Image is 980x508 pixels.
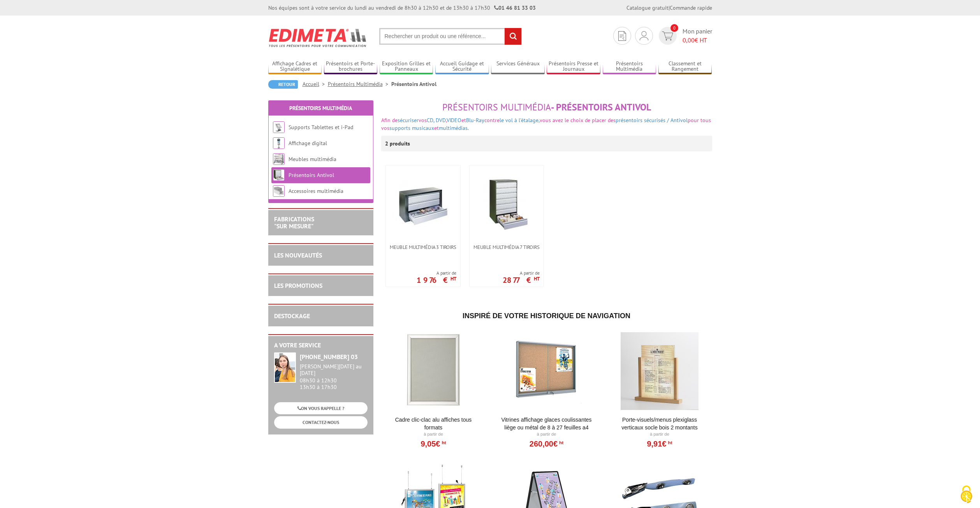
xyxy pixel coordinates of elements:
[616,117,688,124] a: présentoirs sécurisés / Antivol
[289,156,336,163] a: Meubles multimédia
[328,81,391,88] a: Présentoirs Multimédia
[494,4,536,11] strong: 01 46 81 33 03
[274,416,368,428] a: CONTACTEZ-NOUS
[289,105,352,112] a: Présentoirs Multimédia
[417,278,456,282] p: 1976 €
[612,416,708,431] a: Porte-Visuels/Menus Plexiglass Verticaux Socle Bois 2 Montants
[324,60,378,73] a: Présentoirs et Porte-brochures
[303,81,328,88] a: Accueil
[683,27,712,45] span: Mon panier
[463,312,630,320] span: Inspiré de votre historique de navigation
[300,363,368,390] div: 08h30 à 12h30 13h30 à 17h30
[385,431,482,438] p: À partir de
[421,441,446,446] a: 9,05€HT
[479,177,534,231] img: Meuble multimédia 7 tiroirs
[626,4,712,12] div: |
[268,80,298,89] a: Retour
[435,60,489,73] a: Accueil Guidage et Sécurité
[273,137,285,149] img: Affichage digital
[274,342,368,349] h2: A votre service
[273,169,285,181] img: Présentoirs Antivol
[670,24,678,32] span: 0
[440,440,446,445] sup: HT
[662,32,673,40] img: devis rapide
[380,60,433,73] a: Exposition Grilles et Panneaux
[274,402,368,414] a: ON VOUS RAPPELLE ?
[491,60,545,73] a: Services Généraux
[417,270,456,276] span: A partir de
[640,31,648,40] img: devis rapide
[385,136,414,151] p: 2 produits
[274,282,322,289] a: LES PROMOTIONS
[442,101,551,113] span: Présentoirs Multimédia
[268,60,322,73] a: Affichage Cadres et Signalétique
[273,153,285,165] img: Meubles multimédia
[683,36,712,45] span: € HT
[450,275,456,282] sup: HT
[647,441,672,446] a: 9,91€HT
[657,27,712,45] a: devis rapide 0 Mon panier 0,00€ HT
[289,187,343,194] a: Accessoires multimédia
[273,185,285,197] img: Accessoires multimédia
[666,440,672,445] sup: HT
[626,4,669,11] a: Catalogue gratuit
[274,251,322,259] a: LES NOUVEAUTÉS
[498,431,595,438] p: À partir de
[466,117,484,124] a: Blu-Ray
[386,244,460,250] a: Meuble multimédia 3 tiroirs
[381,102,712,112] h1: - Présentoirs Antivol
[427,117,434,124] a: CD,
[391,80,436,88] li: Présentoirs Antivol
[289,124,353,131] a: Supports Tablettes et i-Pad
[268,23,368,52] img: Edimeta
[503,270,540,276] span: A partir de
[396,177,450,231] img: Meuble multimédia 3 tiroirs
[498,416,595,431] a: Vitrines affichage glaces coulissantes liège ou métal de 8 à 27 feuilles A4
[447,117,461,124] a: VIDEO
[381,117,616,124] font: Afin de vos , et contre vous avez le choix de placer des
[300,363,368,377] div: [PERSON_NAME][DATE] au [DATE]
[953,482,980,508] button: Cookies (fenêtre modale)
[289,172,334,179] a: Présentoirs Antivol
[618,31,626,41] img: devis rapide
[658,60,712,73] a: Classement et Rangement
[683,36,695,44] span: 0,00
[274,312,310,320] a: DESTOCKAGE
[300,353,358,361] strong: [PHONE_NUMBER] 03
[534,275,540,282] sup: HT
[381,117,711,131] span: pour tous vos et
[273,121,285,133] img: Supports Tablettes et i-Pad
[547,60,600,73] a: Présentoirs Presse et Journaux
[274,352,296,383] img: widget-service.jpg
[390,244,456,250] span: Meuble multimédia 3 tiroirs
[558,440,563,445] sup: HT
[398,117,419,124] a: sécuriser
[436,117,446,124] a: DVD
[957,485,976,504] img: Cookies (fenêtre modale)
[612,431,708,438] p: À partir de
[268,4,536,12] div: Nos équipes sont à votre service du lundi au vendredi de 8h30 à 12h30 et de 13h30 à 17h30
[379,28,522,45] input: Rechercher un produit ou une référence...
[603,60,656,73] a: Présentoirs Multimédia
[289,140,327,147] a: Affichage digital
[470,244,544,250] a: Meuble multimédia 7 tiroirs
[530,441,563,446] a: 260,00€HT
[389,124,434,131] a: supports musicaux
[670,4,712,11] a: Commande rapide
[385,416,482,431] a: Cadre Clic-Clac Alu affiches tous formats
[500,117,540,124] a: le vol à l'étalage,
[503,278,540,282] p: 2877 €
[439,124,469,131] a: multimédias.
[274,215,314,230] a: FABRICATIONS"Sur Mesure"
[473,244,540,250] span: Meuble multimédia 7 tiroirs
[505,28,521,45] input: rechercher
